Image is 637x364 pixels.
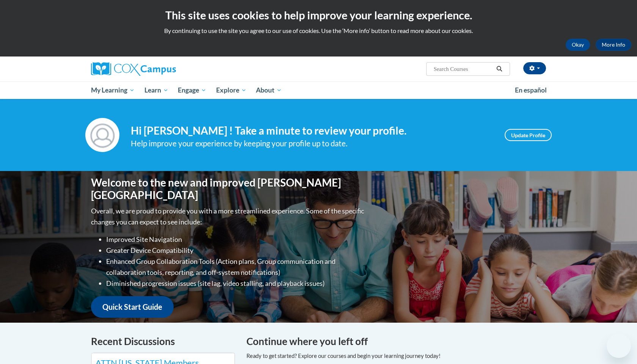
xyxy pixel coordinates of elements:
button: Okay [566,39,590,51]
a: Quick Start Guide [91,296,174,318]
h4: Continue where you left off [246,334,546,349]
h4: Hi [PERSON_NAME] ! Take a minute to review your profile. [131,124,493,137]
iframe: Button to launch messaging window [607,334,631,358]
span: Explore [216,86,246,95]
a: Update Profile [505,129,552,141]
button: Search [494,64,505,74]
li: Enhanced Group Collaboration Tools (Action plans, Group communication and collaboration tools, re... [106,256,366,278]
img: Cox Campus [91,62,176,76]
a: My Learning [86,82,140,99]
li: Greater Device Compatibility [106,245,366,256]
p: Overall, we are proud to provide you with a more streamlined experience. Some of the specific cha... [91,206,366,227]
a: Cox Campus [91,62,235,76]
a: About [251,82,287,99]
li: Improved Site Navigation [106,234,366,245]
div: Help improve your experience by keeping your profile up to date. [131,137,493,150]
img: Profile Image [85,118,119,152]
a: Engage [173,82,211,99]
button: Account Settings [523,62,546,74]
h1: Welcome to the new and improved [PERSON_NAME][GEOGRAPHIC_DATA] [91,176,366,202]
a: Learn [140,82,173,99]
input: Search Courses [433,64,494,74]
span: Engage [178,86,206,95]
span: En español [515,86,547,94]
h2: This site uses cookies to help improve your learning experience. [6,8,631,23]
span: Learn [144,86,168,95]
a: More Info [596,39,631,51]
li: Diminished progression issues (site lag, video stalling, and playback issues) [106,278,366,289]
a: Explore [211,82,251,99]
h4: Recent Discussions [91,334,235,349]
div: Main menu [80,82,557,99]
span: My Learning [91,86,135,95]
p: By continuing to use the site you agree to our use of cookies. Use the ‘More info’ button to read... [6,27,631,35]
span: About [256,86,282,95]
a: En español [510,82,552,98]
